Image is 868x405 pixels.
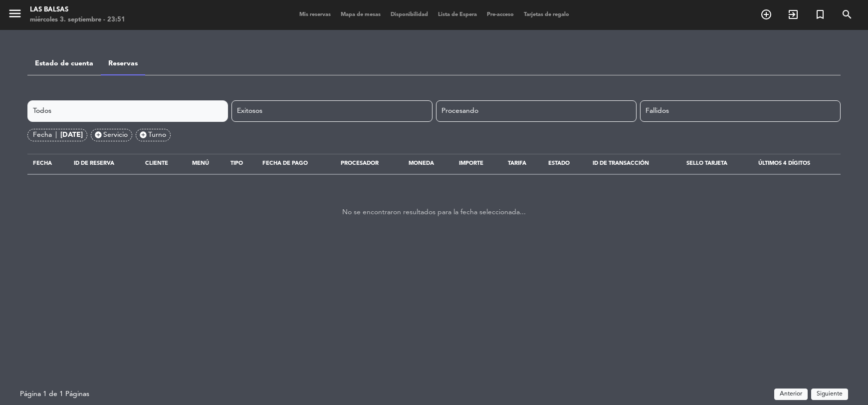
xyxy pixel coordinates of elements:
[841,8,853,20] i: search
[294,12,336,17] span: Mis reservas
[145,161,168,166] span: Cliente
[436,100,637,122] div: Procesando
[30,5,125,15] div: Las Balsas
[508,161,526,166] span: Tarifa
[548,161,570,166] span: Estado
[139,131,147,139] span: add_circle
[482,12,519,17] span: Pre-acceso
[760,8,772,20] i: add_circle_outline
[7,6,22,21] i: menu
[262,161,308,166] span: Fecha de pago
[640,100,841,122] div: Fallidos
[55,129,57,141] span: |
[230,161,243,166] span: Tipo
[108,60,138,67] a: Reservas
[231,100,432,122] div: Exitosos
[593,161,649,166] span: ID de transacción
[27,100,228,122] div: Todos
[336,12,386,17] span: Mapa de mesas
[433,12,482,17] span: Lista de Espera
[35,60,93,67] a: Estado de cuenta
[386,12,433,17] span: Disponibilidad
[27,182,841,243] div: No se encontraron resultados para la fecha seleccionada...
[148,129,166,141] span: Turno
[60,129,83,141] div: [DATE]
[459,161,483,166] span: Importe
[787,8,799,20] i: exit_to_app
[192,161,209,166] span: Menú
[686,161,727,166] span: Sello tarjeta
[403,154,453,174] th: Moneda
[74,161,114,166] span: ID de reserva
[341,161,379,166] span: Procesador
[103,129,128,141] span: Servicio
[33,161,52,166] span: Fecha
[33,129,60,141] div: Fecha
[758,161,810,166] span: Últimos 4 dígitos
[7,6,22,24] button: menu
[30,15,125,25] div: miércoles 3. septiembre - 23:51
[814,8,826,20] i: turned_in_not
[519,12,574,17] span: Tarjetas de regalo
[94,131,102,139] span: add_circle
